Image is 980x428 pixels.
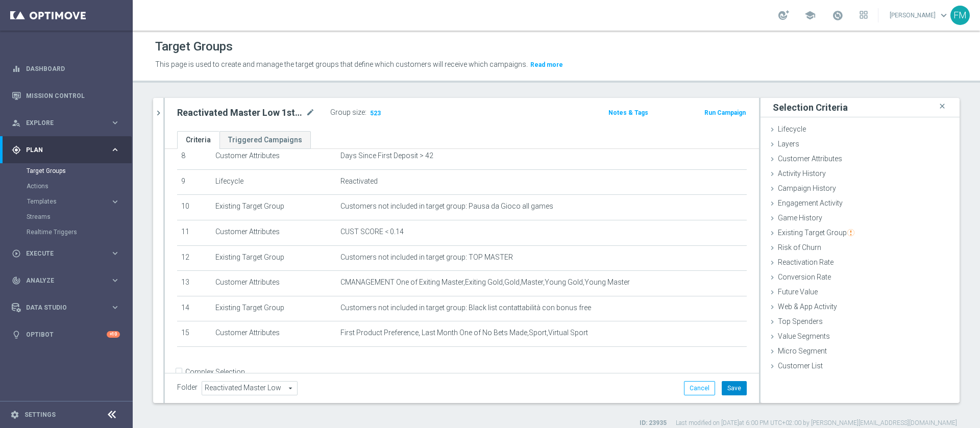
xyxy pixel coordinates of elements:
button: gps_fixed Plan keyboard_arrow_right [11,146,120,154]
td: Lifecycle [211,169,337,195]
h2: Reactivated Master Low 1st Sport [177,107,304,119]
span: Future Value [778,288,818,296]
div: Explore [12,118,110,128]
button: chevron_right [153,98,163,128]
button: Cancel [684,381,715,395]
a: Realtime Triggers [27,228,106,236]
i: gps_fixed [12,145,21,155]
a: Streams [27,213,106,221]
div: Actions [27,179,132,194]
span: This page is used to create and manage the target groups that define which customers will receive... [155,60,528,68]
span: Value Segments [778,332,830,340]
button: Mission Control [11,92,120,100]
i: close [937,99,947,113]
a: Target Groups [27,167,106,175]
div: Plan [12,145,110,155]
span: Campaign History [778,184,836,192]
div: Analyze [12,276,110,285]
i: keyboard_arrow_right [110,145,120,155]
div: Dashboard [12,55,120,82]
div: Realtime Triggers [27,224,132,240]
i: play_circle_outline [12,249,21,258]
div: Data Studio keyboard_arrow_right [11,304,120,312]
span: Customers not included in target group: Pausa da Gioco all games [340,202,553,211]
div: play_circle_outline Execute keyboard_arrow_right [11,249,120,258]
i: keyboard_arrow_right [110,197,120,207]
button: Notes & Tags [607,107,649,118]
div: FM [950,6,970,25]
span: Lifecycle [778,125,806,133]
button: track_changes Analyze keyboard_arrow_right [11,276,120,285]
span: Engagement Activity [778,199,843,207]
span: Existing Target Group [778,229,854,237]
i: equalizer [12,64,21,73]
td: 15 [177,321,211,347]
span: school [804,10,816,21]
span: Analyze [26,278,110,284]
span: Templates [27,198,100,205]
h1: Target Groups [155,39,233,54]
span: Explore [26,120,110,126]
i: keyboard_arrow_right [110,303,120,312]
div: Data Studio [12,303,110,312]
i: chevron_right [154,108,163,118]
a: Actions [27,182,106,190]
span: Reactivation Rate [778,258,834,266]
a: [PERSON_NAME]keyboard_arrow_down [889,8,950,23]
td: 13 [177,271,211,296]
button: Templates keyboard_arrow_right [27,197,120,206]
button: equalizer Dashboard [11,65,120,73]
td: Customer Attributes [211,321,337,347]
td: Existing Target Group [211,195,337,220]
label: Last modified on [DATE] at 6:00 PM UTC+02:00 by [PERSON_NAME][EMAIL_ADDRESS][DOMAIN_NAME] [676,419,957,427]
label: : [365,108,366,117]
i: mode_edit [306,107,315,119]
a: Settings [24,412,56,418]
button: lightbulb Optibot +10 [11,331,120,339]
span: Data Studio [26,305,110,311]
span: Customers not included in target group: TOP MASTER [340,253,513,262]
label: Folder [177,383,198,392]
span: Layers [778,140,799,148]
h3: Selection Criteria [773,102,848,113]
i: track_changes [12,276,21,285]
label: Complex Selection [185,367,245,377]
span: Customer Attributes [778,155,842,163]
a: Optibot [26,321,107,348]
span: Micro Segment [778,347,827,355]
span: Activity History [778,169,826,178]
td: 8 [177,144,211,170]
td: Customer Attributes [211,271,337,296]
span: CMANAGEMENT One of Exiting Master,Exiting Gold,Gold,Master,Young Gold,Young Master [340,278,630,287]
div: +10 [107,331,120,338]
td: 12 [177,245,211,271]
span: Web & App Activity [778,303,837,311]
i: keyboard_arrow_right [110,275,120,285]
td: 9 [177,169,211,195]
span: 523 [369,109,382,119]
i: keyboard_arrow_right [110,248,120,258]
span: Reactivated [340,177,378,186]
td: 11 [177,220,211,245]
td: Customer Attributes [211,144,337,170]
button: Run Campaign [703,107,747,118]
span: CUST SCORE < 0.14 [340,228,404,236]
span: Risk of Churn [778,243,821,251]
i: lightbulb [12,330,21,339]
a: Triggered Campaigns [219,131,311,149]
td: Existing Target Group [211,296,337,321]
td: 10 [177,195,211,220]
span: Customer List [778,362,823,370]
button: person_search Explore keyboard_arrow_right [11,119,120,127]
label: ID: 23935 [640,419,667,427]
button: Read more [529,59,564,70]
span: Customers not included in target group: Black list contattabilità con bonus free [340,304,591,312]
i: person_search [12,118,21,128]
span: keyboard_arrow_down [938,10,949,21]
